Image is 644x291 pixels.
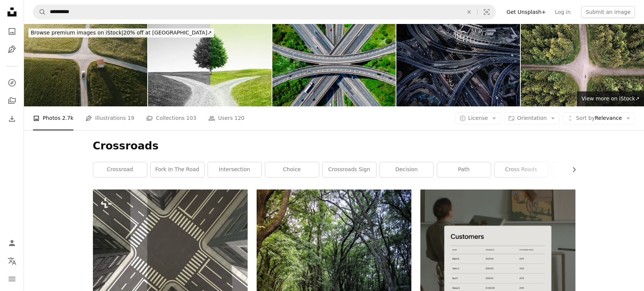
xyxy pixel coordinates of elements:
[93,244,248,251] a: an aerial view of a city street with tall buildings
[4,111,19,126] a: Download History
[468,115,488,121] span: License
[4,254,19,269] button: Language
[235,114,245,122] span: 120
[461,5,477,19] button: Clear
[24,24,218,42] a: Browse premium images on iStock|20% off at [GEOGRAPHIC_DATA]↗
[31,30,212,36] span: 20% off at [GEOGRAPHIC_DATA] ↗
[455,112,501,124] button: License
[272,24,396,106] img: Aerial shot of Almondsbury Roundabout at Junction 16, M5 and M4 motorway near Bristol, UK
[151,162,204,177] a: fork in the road
[550,6,575,18] a: Log in
[4,24,19,39] a: Photos
[186,114,196,122] span: 103
[577,91,644,106] a: View more on iStock↗
[504,112,560,124] button: Orientation
[323,162,376,177] a: crossroads sign
[33,5,46,19] button: Search Unsplash
[208,162,261,177] a: intersection
[581,96,640,101] span: View more on iStock ↗
[563,112,635,124] button: Sort byRelevance
[4,75,19,90] a: Explore
[128,114,134,122] span: 19
[502,6,550,18] a: Get Unsplash+
[33,4,496,19] form: Find visuals sitewide
[380,162,433,177] a: decision
[265,162,319,177] a: choice
[552,162,605,177] a: road
[208,106,244,130] a: Users 120
[495,162,548,177] a: cross roads
[478,5,496,19] button: Visual search
[31,30,123,36] span: Browse premium images on iStock |
[437,162,491,177] a: path
[4,272,19,287] button: Menu
[257,282,411,289] a: man standing in the middle of woods
[93,162,147,177] a: crossroad
[521,24,644,106] img: Aerial drone view of dirt road junction in green forest, top view of nature landscape and roads i...
[517,115,547,121] span: Orientation
[4,236,19,251] a: Log in / Sign up
[24,24,147,106] img: Car in a road intersection
[85,106,134,130] a: Illustrations 19
[576,115,622,122] span: Relevance
[396,24,520,106] img: Kuala Lumpur aerial highway junction
[576,115,595,121] span: Sort by
[567,162,575,177] button: scroll list to the right
[93,139,575,153] h1: Crossroads
[4,42,19,57] a: Illustrations
[4,93,19,108] a: Collections
[581,6,635,18] button: Submit an image
[148,24,271,106] img: Path fork on a path with a tree
[146,106,196,130] a: Collections 103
